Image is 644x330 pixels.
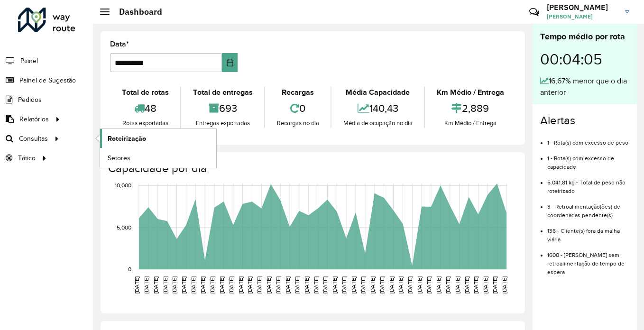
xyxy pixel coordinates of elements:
div: Entregas exportadas [184,119,262,128]
h4: Capacidade por dia [108,162,515,175]
text: [DATE] [153,276,159,293]
text: 0 [128,266,131,272]
text: 10,000 [115,183,131,189]
div: 2,889 [427,98,513,119]
text: [DATE] [482,276,488,293]
h4: Alertas [540,114,629,128]
span: Relatórios [19,114,49,124]
li: 1 - Rota(s) com excesso de capacidade [547,147,629,171]
text: [DATE] [143,276,149,293]
span: Tático [18,153,36,163]
text: [DATE] [134,276,140,293]
div: 48 [112,98,178,119]
li: 3 - Retroalimentação(ões) de coordenadas pendente(s) [547,195,629,220]
text: [DATE] [454,276,460,293]
text: [DATE] [256,276,262,293]
li: 136 - Cliente(s) fora da malha viária [547,220,629,244]
text: [DATE] [341,276,347,293]
div: Rotas exportadas [112,119,178,128]
text: [DATE] [304,276,310,293]
text: [DATE] [294,276,300,293]
text: [DATE] [379,276,385,293]
div: 00:04:05 [540,43,629,75]
span: Setores [108,153,130,163]
label: Data [110,38,129,50]
text: [DATE] [238,276,244,293]
text: [DATE] [397,276,404,293]
text: [DATE] [416,276,423,293]
li: 5.041,81 kg - Total de peso não roteirizado [547,171,629,195]
text: [DATE] [492,276,498,293]
text: [DATE] [266,276,272,293]
text: [DATE] [247,276,253,293]
button: Choose Date [222,53,238,72]
span: Pedidos [18,95,42,105]
div: Recargas [267,87,328,98]
text: [DATE] [426,276,432,293]
text: [DATE] [275,276,281,293]
text: [DATE] [219,276,225,293]
text: [DATE] [171,276,177,293]
div: Km Médio / Entrega [427,87,513,98]
div: Km Médio / Entrega [427,119,513,128]
div: Média Capacidade [334,87,422,98]
text: [DATE] [331,276,338,293]
span: Painel de Sugestão [19,75,76,85]
text: [DATE] [501,276,507,293]
div: 693 [184,98,262,119]
text: [DATE] [407,276,413,293]
text: [DATE] [350,276,357,293]
div: Total de entregas [184,87,262,98]
text: [DATE] [285,276,291,293]
div: Tempo médio por rota [540,30,629,43]
span: Consultas [19,134,48,144]
text: [DATE] [190,276,196,293]
text: [DATE] [473,276,479,293]
div: 0 [267,98,328,119]
li: 1600 - [PERSON_NAME] sem retroalimentação de tempo de espera [547,244,629,276]
div: Total de rotas [112,87,178,98]
li: 1 - Rota(s) com excesso de peso [547,131,629,147]
text: [DATE] [228,276,234,293]
text: [DATE] [209,276,215,293]
a: Roteirização [100,129,216,148]
span: [PERSON_NAME] [547,12,618,21]
a: Contato Rápido [524,2,544,22]
text: [DATE] [360,276,366,293]
text: [DATE] [435,276,442,293]
div: 140,43 [334,98,422,119]
span: Painel [20,56,38,66]
a: Setores [100,148,216,167]
text: [DATE] [445,276,451,293]
div: Média de ocupação no dia [334,119,422,128]
text: [DATE] [464,276,470,293]
text: 5,000 [117,224,131,230]
text: [DATE] [388,276,395,293]
text: [DATE] [313,276,319,293]
text: [DATE] [369,276,376,293]
span: Roteirização [108,134,146,144]
text: [DATE] [200,276,206,293]
h3: [PERSON_NAME] [547,3,618,12]
text: [DATE] [162,276,168,293]
div: Recargas no dia [267,119,328,128]
text: [DATE] [322,276,328,293]
h2: Dashboard [110,7,162,17]
text: [DATE] [181,276,187,293]
div: 16,67% menor que o dia anterior [540,75,629,98]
